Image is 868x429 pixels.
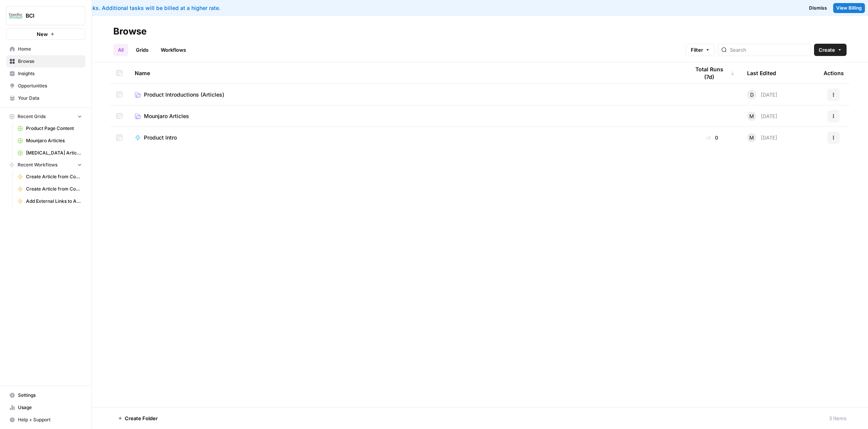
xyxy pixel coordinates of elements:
[833,3,865,13] a: View Billing
[747,112,777,121] div: [DATE]
[14,122,85,135] a: Product Page Content
[6,171,147,189] div: Fin says…
[18,46,82,53] span: Home
[12,136,141,166] div: So you're correct - your tasks will reset on [DATE] 04:00, giving you the rest of September to us...
[819,46,835,54] span: Create
[747,90,777,99] div: [DATE]
[750,91,754,99] span: D
[6,4,512,12] div: You've used your included tasks. Additional tasks will be billed at a higher rate.
[18,82,82,89] span: Opportunities
[134,3,148,17] div: Close
[113,44,128,56] a: All
[6,28,85,40] button: New
[690,62,735,84] div: Total Runs (7d)
[6,55,85,67] a: Browse
[829,414,847,422] div: 3 Items
[14,135,85,147] a: Mounjaro Articles
[12,193,119,231] div: If you still need help understanding how your tasks reset or have any other questions, I’m here t...
[131,44,153,56] a: Grids
[26,186,82,192] span: Create Article from Content Brief - [PERSON_NAME]
[36,245,42,251] button: Upload attachment
[6,171,65,188] div: Was that helpful?
[6,401,85,414] a: Usage
[18,161,57,168] span: Recent Workflows
[824,62,844,84] div: Actions
[6,30,147,171] div: I understand the confusion! Your billing date ([DATE]) and task reset date are completely separat...
[690,134,735,141] div: 0
[18,95,82,102] span: Your Data
[12,102,141,132] div: Your billing date ([DATE]) is when you're charged for your subscription, but it doesn't affect wh...
[6,67,85,80] a: Insights
[135,112,677,120] a: Mounjaro Articles
[49,245,55,251] button: Start recording
[144,112,189,120] span: Mounjaro Articles
[749,134,754,141] span: M
[6,80,85,92] a: Opportunities
[806,3,830,13] button: Dismiss
[6,6,85,25] button: Workspace: BCI
[6,43,85,55] a: Home
[113,412,162,424] button: Create Folder
[12,61,141,98] div: Tasks always reset on a - meaning they reset at the beginning of each month regardless of when yo...
[836,5,862,12] span: View Billing
[6,189,147,252] div: Fin says…
[14,84,20,90] a: Source reference 115595208:
[26,125,82,132] span: Product Page Content
[6,159,85,171] button: Recent Workflows
[6,389,85,401] a: Settings
[156,44,191,56] a: Workflows
[24,245,30,251] button: Gif picker
[26,12,72,20] span: BCI
[12,245,18,251] button: Emoji picker
[6,30,147,171] div: Fin says…
[14,183,85,195] a: Create Article from Content Brief - [PERSON_NAME]
[37,7,46,13] h1: Fin
[12,176,59,183] div: Was that helpful?
[14,171,85,183] a: Create Article from Content Brief - [MEDICAL_DATA]
[747,133,777,142] div: [DATE]
[26,173,82,180] span: Create Article from Content Brief - [MEDICAL_DATA]
[9,9,23,23] img: BCI Logo
[6,414,85,426] button: Help + Support
[120,3,134,18] button: Home
[26,150,82,156] span: [MEDICAL_DATA] Articles
[686,44,715,56] button: Filter
[747,62,776,84] div: Last Edited
[14,147,85,159] a: [MEDICAL_DATA] Articles
[26,137,82,144] span: Mounjaro Articles
[6,92,85,104] a: Your Data
[37,30,48,38] span: New
[6,189,126,235] div: If you still need help understanding how your tasks reset or have any other questions, I’m here t...
[18,58,82,65] span: Browse
[22,4,34,16] img: Profile image for Fin
[18,392,82,399] span: Settings
[809,5,827,12] span: Dismiss
[26,198,82,205] span: Add External Links to Article
[5,3,20,18] button: go back
[144,134,177,141] span: Product Intro
[18,70,82,77] span: Insights
[749,112,754,120] span: M
[135,62,677,84] div: Name
[18,404,82,411] span: Usage
[131,242,144,254] button: Send a message…
[144,91,224,99] span: Product Introductions (Articles)
[113,25,147,38] div: Browse
[691,46,703,54] span: Filter
[7,229,147,242] textarea: Message…
[135,91,677,99] a: Product Introductions (Articles)
[6,111,85,122] button: Recent Grids
[135,134,677,141] a: Product Intro
[18,416,82,423] span: Help + Support
[14,195,85,207] a: Add External Links to Article
[730,46,808,54] input: Search
[814,44,847,56] button: Create
[18,113,46,120] span: Recent Grids
[125,414,158,422] span: Create Folder
[12,34,141,57] div: I understand the confusion! Your billing date ([DATE]) and task reset date are completely separate.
